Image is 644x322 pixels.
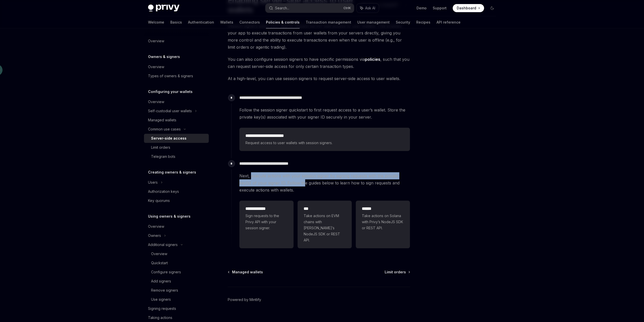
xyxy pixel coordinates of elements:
[144,196,209,205] a: Key quorums
[148,233,161,239] div: Owners
[245,213,287,231] span: Sign requests to the Privy API with your session signer.
[151,251,167,257] div: Overview
[151,144,170,150] div: Limit orders
[148,38,164,44] div: Overview
[148,73,193,79] div: Types of owners & signers
[228,56,410,70] span: You can also configure session signers to have specific permissions via , such that you can reque...
[357,16,390,28] a: User management
[144,268,209,277] a: Configure signers
[228,22,410,51] span: Session signers allow your app to request server-side access to user wallets. This enables your a...
[228,270,263,275] a: Managed wallets
[148,126,181,132] div: Common use cases
[188,16,214,28] a: Authentication
[365,57,380,62] a: policies
[151,278,171,284] div: Add signers
[148,89,193,95] h5: Configuring your wallets
[148,315,172,321] div: Taking actions
[144,36,209,46] a: Overview
[417,6,427,11] a: Demo
[228,297,261,302] a: Powered by Mintlify
[144,277,209,286] a: Add signers
[266,16,300,28] a: Policies & controls
[144,258,209,268] a: Quickstart
[151,269,181,275] div: Configure signers
[416,16,430,28] a: Recipes
[144,143,209,152] a: Limit orders
[265,4,354,13] button: Search...CtrlK
[144,134,209,143] a: Server-side access
[365,6,375,11] span: Ask AI
[151,296,171,302] div: Use signers
[306,16,351,28] a: Transaction management
[148,188,179,195] div: Authorization keys
[148,169,196,175] h5: Creating owners & signers
[488,4,496,12] button: Toggle dark mode
[457,6,476,11] span: Dashboard
[144,152,209,161] a: Telegram bots
[144,116,209,125] a: Managed wallets
[239,172,410,194] span: Next, execute actions with your session signer by signing requests with the private key(s) of you...
[151,287,178,293] div: Remove signers
[151,260,168,266] div: Quickstart
[144,295,209,304] a: Use signers
[148,306,176,312] div: Signing requests
[144,71,209,81] a: Types of owners & signers
[396,16,410,28] a: Security
[148,5,179,12] img: dark logo
[275,5,289,11] div: Search...
[385,270,410,275] a: Limit orders
[304,213,346,243] span: Take actions on EVM chains with [PERSON_NAME]’s NodeJS SDK or REST API.
[144,187,209,196] a: Authorization keys
[148,179,158,185] div: Users
[151,135,186,141] div: Server-side access
[148,117,176,123] div: Managed wallets
[385,270,406,275] span: Limit orders
[228,75,410,82] span: At a high-level, you can use session signers to request server-side access to user wallets.
[151,154,175,160] div: Telegram bots
[144,304,209,313] a: Signing requests
[220,16,233,28] a: Wallets
[148,223,164,230] div: Overview
[437,16,461,28] a: API reference
[148,54,180,60] h5: Owners & signers
[148,198,170,204] div: Key quorums
[453,4,484,12] a: Dashboard
[298,201,352,248] a: ***Take actions on EVM chains with [PERSON_NAME]’s NodeJS SDK or REST API.
[362,213,404,231] span: Take actions on Solana with Privy’s NodeJS SDK or REST API.
[239,201,294,248] a: **** **** ***Sign requests to the Privy API with your session signer.
[239,106,410,121] span: Follow the session signer quickstart to first request access to a user’s wallet. Store the privat...
[239,16,260,28] a: Connectors
[148,99,164,105] div: Overview
[144,222,209,231] a: Overview
[144,62,209,71] a: Overview
[148,16,164,28] a: Welcome
[148,108,192,114] div: Self-custodial user wallets
[343,6,351,10] span: Ctrl K
[356,201,410,248] a: **** *Take actions on Solana with Privy’s NodeJS SDK or REST API.
[170,16,182,28] a: Basics
[148,242,178,248] div: Additional signers
[433,6,447,11] a: Support
[232,270,263,275] span: Managed wallets
[144,97,209,106] a: Overview
[144,249,209,258] a: Overview
[357,4,379,13] button: Ask AI
[148,64,164,70] div: Overview
[148,213,191,219] h5: Using owners & signers
[144,286,209,295] a: Remove signers
[245,140,404,146] span: Request access to user wallets with session signers.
